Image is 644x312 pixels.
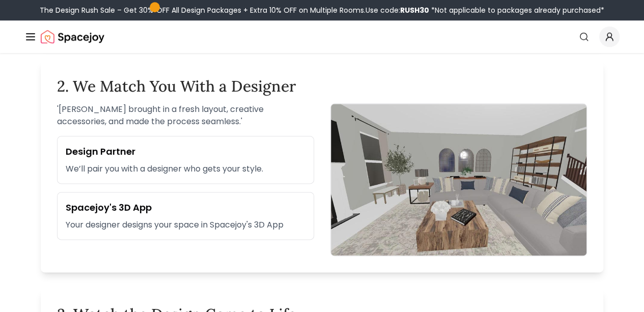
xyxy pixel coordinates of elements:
p: ' [PERSON_NAME] brought in a fresh layout, creative accessories, and made the process seamless. ' [57,103,314,128]
img: 3D App Design [330,103,587,256]
nav: Global [24,20,620,53]
h2: 2. We Match You With a Designer [57,77,587,95]
h3: Design Partner [66,145,305,159]
h3: Spacejoy's 3D App [66,201,305,215]
p: Your designer designs your space in Spacejoy's 3D App [66,219,305,231]
p: We’ll pair you with a designer who gets your style. [66,163,305,175]
b: RUSH30 [400,5,429,15]
span: Use code: [366,5,429,15]
a: Spacejoy [41,26,104,47]
span: *Not applicable to packages already purchased* [429,5,604,15]
img: Spacejoy Logo [41,26,104,47]
div: The Design Rush Sale – Get 30% OFF All Design Packages + Extra 10% OFF on Multiple Rooms. [40,5,604,15]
